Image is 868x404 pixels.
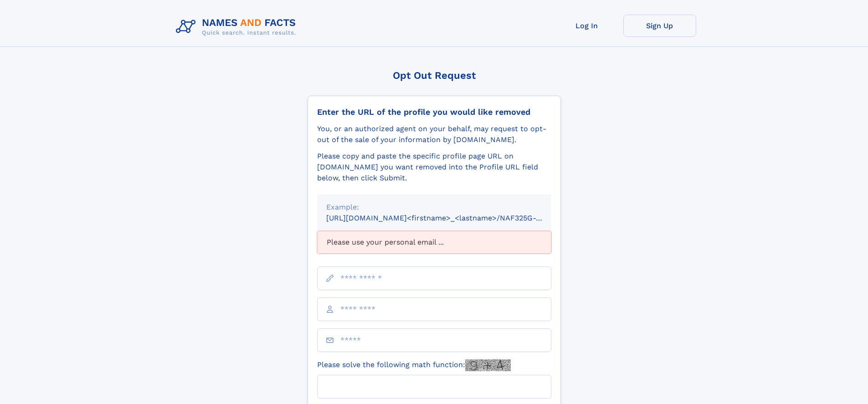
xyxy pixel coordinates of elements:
a: Sign Up [623,15,696,37]
div: Example: [326,202,542,213]
img: Logo Names and Facts [172,15,303,39]
small: [URL][DOMAIN_NAME]<firstname>_<lastname>/NAF325G-xxxxxxxx [326,214,569,222]
label: Please solve the following math function: [317,359,511,371]
div: Please use your personal email ... [317,231,551,254]
div: Enter the URL of the profile you would like removed [317,107,551,117]
div: You, or an authorized agent on your behalf, may request to opt-out of the sale of your informatio... [317,123,551,145]
div: Opt Out Request [308,70,561,81]
a: Log In [550,15,623,37]
div: Please copy and paste the specific profile page URL on [DOMAIN_NAME] you want removed into the Pr... [317,151,551,184]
